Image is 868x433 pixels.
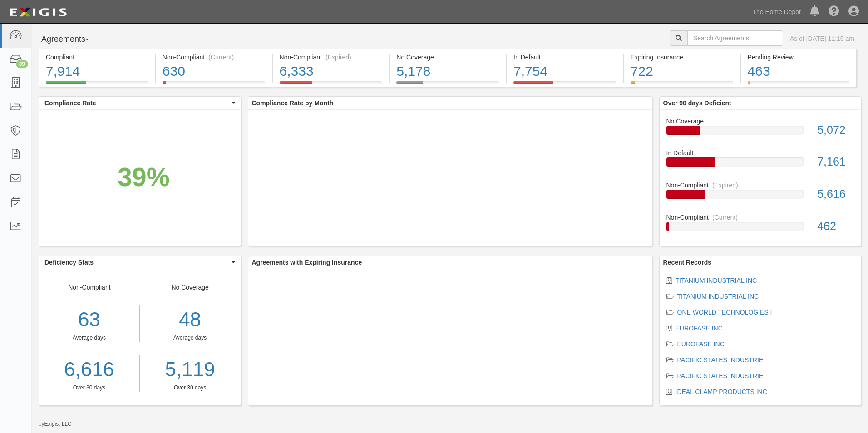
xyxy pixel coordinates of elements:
[208,53,234,62] div: (Current)
[39,384,139,392] div: Over 30 days
[390,81,506,89] a: No Coverage5,178
[16,60,28,68] div: 39
[677,340,725,348] a: EUROFASE INC
[39,283,140,392] div: Non-Compliant
[677,309,772,316] a: ONE WORLD TECHNOLOGIES I
[280,62,382,81] div: 6,333
[660,148,861,157] div: In Default
[39,81,155,89] a: Compliant7,914
[325,53,351,62] div: (Expired)
[676,325,723,332] a: EUROFASE INC
[663,259,712,266] b: Recent Records
[39,256,241,269] button: Deficiency Stats
[396,62,499,81] div: 5,178
[631,62,733,81] div: 722
[507,81,623,89] a: In Default7,754
[810,218,861,235] div: 462
[624,81,740,89] a: Expiring Insurance722
[156,81,272,89] a: Non-Compliant(Current)630
[666,148,854,181] a: In Default7,161
[748,53,850,62] div: Pending Review
[163,62,265,81] div: 630
[741,81,857,89] a: Pending Review463
[39,97,241,109] button: Compliance Rate
[712,213,738,222] div: (Current)
[39,420,72,428] small: by
[666,213,854,238] a: Non-Compliant(Current)462
[147,305,234,334] div: 48
[118,159,170,196] div: 39%
[687,30,783,46] input: Search Agreements
[810,186,861,202] div: 5,616
[748,3,805,21] a: The Home Depot
[7,4,69,20] img: logo-5460c22ac91f19d4615b14bd174203de0afe785f0fc80cf4dbbc73dc1793850b.png
[631,53,733,62] div: Expiring Insurance
[676,277,757,284] a: TITANIUM INDUSTRIAL INC
[712,181,738,190] div: (Expired)
[677,356,764,364] a: PACIFIC STATES INDUSTRIE
[163,53,265,62] div: Non-Compliant (Current)
[676,388,767,395] a: IDEAL CLAMP PRODUCTS INC
[396,53,499,62] div: No Coverage
[666,117,854,149] a: No Coverage5,072
[46,62,148,81] div: 7,914
[666,181,854,213] a: Non-Compliant(Expired)5,616
[147,334,234,342] div: Average days
[140,283,241,392] div: No Coverage
[513,62,616,81] div: 7,754
[39,30,107,49] button: Agreements
[829,6,839,17] i: Help Center - Complianz
[660,117,861,126] div: No Coverage
[810,122,861,138] div: 5,072
[46,53,148,62] div: Compliant
[252,259,362,266] b: Agreements with Expiring Insurance
[39,305,139,334] div: 63
[39,334,139,342] div: Average days
[147,355,234,384] a: 5,119
[513,53,616,62] div: In Default
[147,384,234,392] div: Over 30 days
[748,62,850,81] div: 463
[44,258,229,267] span: Deficiency Stats
[677,293,759,300] a: TITANIUM INDUSTRIAL INC
[280,53,382,62] div: Non-Compliant (Expired)
[273,81,389,89] a: Non-Compliant(Expired)6,333
[663,99,731,107] b: Over 90 days Deficient
[252,99,334,107] b: Compliance Rate by Month
[39,355,139,384] a: 6,616
[44,421,72,427] a: Exigis, LLC
[660,181,861,190] div: Non-Compliant
[790,34,854,43] div: As of [DATE] 11:15 am
[810,154,861,170] div: 7,161
[44,98,229,108] span: Compliance Rate
[677,372,764,379] a: PACIFIC STATES INDUSTRIE
[660,213,861,222] div: Non-Compliant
